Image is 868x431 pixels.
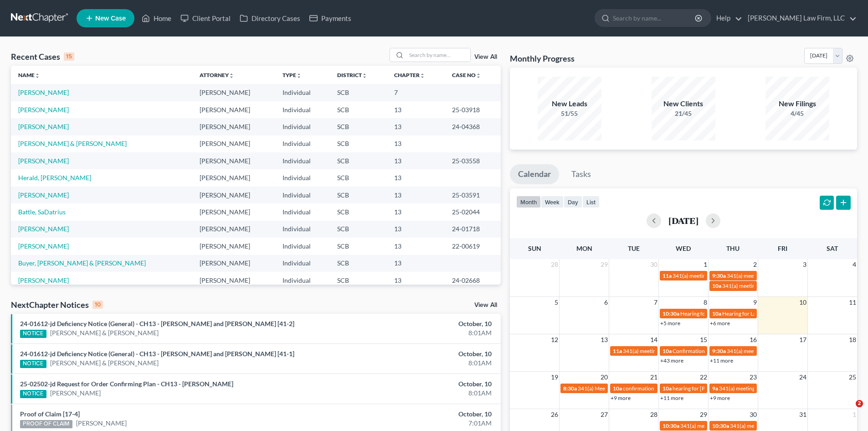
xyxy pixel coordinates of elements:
td: Individual [275,238,330,254]
td: 13 [387,152,445,169]
span: 11 [848,297,857,308]
span: 25 [848,372,857,383]
a: [PERSON_NAME] [18,276,69,284]
a: [PERSON_NAME] [76,419,127,428]
span: 10a [712,282,721,289]
span: Sat [827,244,838,252]
a: +9 more [710,395,730,401]
button: day [564,196,582,208]
a: Directory Cases [235,10,305,26]
span: 7 [653,297,658,308]
div: 7:01AM [340,419,492,428]
i: unfold_more [229,73,234,78]
td: 24-01718 [445,221,500,238]
span: 6 [603,297,609,308]
span: 1 [703,259,708,270]
div: NOTICE [20,390,46,398]
a: Chapterunfold_more [394,72,425,78]
td: SCB [330,135,387,152]
span: 19 [550,372,559,383]
span: 21 [649,372,658,383]
input: Search by name... [406,48,470,62]
a: Nameunfold_more [18,72,40,78]
div: 8:01AM [340,389,492,398]
td: 13 [387,187,445,203]
div: 8:01AM [340,328,492,338]
a: [PERSON_NAME] & [PERSON_NAME] [50,328,159,338]
td: [PERSON_NAME] [192,169,275,186]
a: Herald, [PERSON_NAME] [18,174,91,182]
td: SCB [330,238,387,254]
span: 10:30a [663,310,679,317]
span: 10 [798,297,807,308]
span: 30 [649,259,658,270]
td: [PERSON_NAME] [192,101,275,118]
td: 25-03918 [445,101,500,118]
td: SCB [330,152,387,169]
a: Help [712,10,742,26]
span: 341(a) meeting for [PERSON_NAME] [730,422,818,429]
div: October, 10 [340,410,492,419]
span: Wed [676,244,691,252]
div: Recent Cases [11,51,74,62]
div: October, 10 [340,319,492,328]
td: [PERSON_NAME] [192,187,275,203]
i: unfold_more [296,73,302,78]
span: 10:30a [663,422,679,429]
span: 10a [663,348,672,354]
span: 18 [848,334,857,345]
span: 29 [699,409,708,420]
span: Fri [778,244,787,252]
div: New Filings [765,99,829,109]
a: 24-01612-jd Deficiency Notice (General) - CH13 - [PERSON_NAME] and [PERSON_NAME] [41-1] [20,350,294,358]
span: 28 [550,259,559,270]
i: unfold_more [35,73,40,78]
span: 28 [649,409,658,420]
td: Individual [275,84,330,101]
td: 25-02044 [445,203,500,220]
div: NOTICE [20,360,46,368]
h3: Monthly Progress [510,53,575,64]
td: [PERSON_NAME] [192,84,275,101]
span: 8 [703,297,708,308]
div: New Clients [652,99,715,109]
span: 26 [550,409,559,420]
span: 13 [600,334,609,345]
div: 15 [64,52,74,61]
td: SCB [330,187,387,203]
td: SCB [330,203,387,220]
span: 17 [798,334,807,345]
span: 4 [852,259,857,270]
button: list [582,196,600,208]
td: Individual [275,135,330,152]
div: New Leads [538,99,601,109]
td: SCB [330,255,387,272]
a: Attorneyunfold_more [200,72,234,78]
td: 24-04368 [445,118,500,135]
a: [PERSON_NAME] [18,191,69,199]
span: 2 [856,400,863,407]
span: 10a [663,385,672,392]
div: 8:01AM [340,358,492,368]
span: Mon [576,244,592,252]
a: [PERSON_NAME] [18,106,69,114]
a: [PERSON_NAME] & [PERSON_NAME] [50,358,159,368]
span: 10a [613,385,622,392]
div: 51/55 [538,109,601,118]
a: +11 more [660,395,683,401]
td: SCB [330,118,387,135]
td: [PERSON_NAME] [192,255,275,272]
td: Individual [275,169,330,186]
iframe: Intercom live chat [837,400,859,422]
span: 5 [554,297,559,308]
div: October, 10 [340,379,492,389]
span: 341(a) meeting for [PERSON_NAME] [722,282,810,289]
td: [PERSON_NAME] [192,272,275,289]
td: [PERSON_NAME] [192,152,275,169]
span: 20 [600,372,609,383]
td: 13 [387,169,445,186]
span: confirmation hearing for [PERSON_NAME] & [PERSON_NAME] [623,385,774,392]
a: Buyer, [PERSON_NAME] & [PERSON_NAME] [18,259,146,267]
div: 4/45 [765,109,829,118]
span: 341(a) Meeting of Creditors for [PERSON_NAME] [578,385,696,392]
